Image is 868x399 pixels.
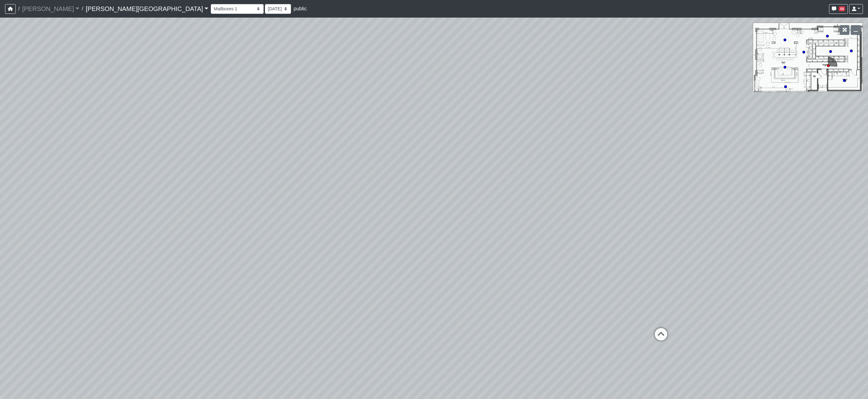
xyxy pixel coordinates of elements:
iframe: Ybug feedback widget [5,386,42,399]
button: 58 [829,4,848,14]
a: [PERSON_NAME] [22,3,79,15]
span: / [79,3,86,15]
span: public [294,6,307,11]
a: [PERSON_NAME][GEOGRAPHIC_DATA] [86,3,208,15]
span: 58 [839,6,845,11]
span: / [16,3,22,15]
